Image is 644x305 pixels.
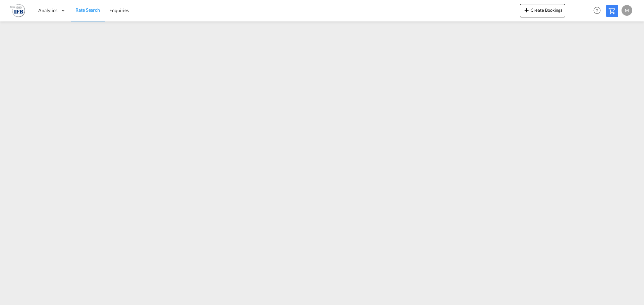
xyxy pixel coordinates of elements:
md-icon: icon-plus 400-fg [523,6,531,14]
span: Help [591,5,603,16]
span: Rate Search [75,7,100,13]
div: M [622,5,632,16]
button: icon-plus 400-fgCreate Bookings [520,4,565,17]
span: Enquiries [109,7,129,13]
div: Help [591,5,606,17]
img: b628ab10256c11eeb52753acbc15d091.png [10,3,25,18]
span: Analytics [38,7,57,14]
